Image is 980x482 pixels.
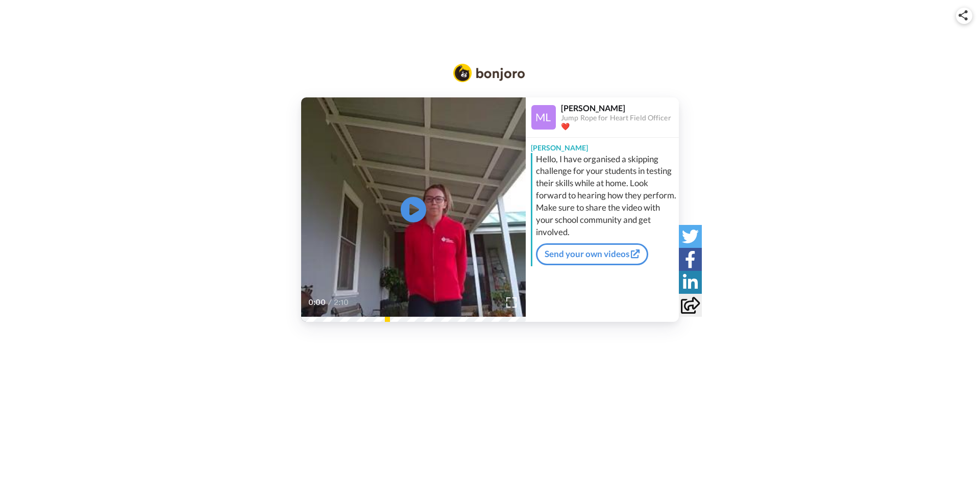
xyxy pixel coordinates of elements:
[536,243,648,265] a: Send your own videos
[308,296,326,309] span: 0:00
[561,114,678,131] div: Jump Rope for Heart Field Officer ❤️
[959,10,968,20] img: ic_share.svg
[453,64,525,82] img: Bonjoro Logo
[526,138,679,153] div: [PERSON_NAME]
[561,103,678,113] div: [PERSON_NAME]
[334,296,352,309] span: 2:10
[506,297,517,308] img: Full screen
[536,153,676,239] div: Hello, I have organised a skipping challenge for your students in testing their skills while at h...
[328,296,332,309] span: /
[531,105,556,130] img: Profile Image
